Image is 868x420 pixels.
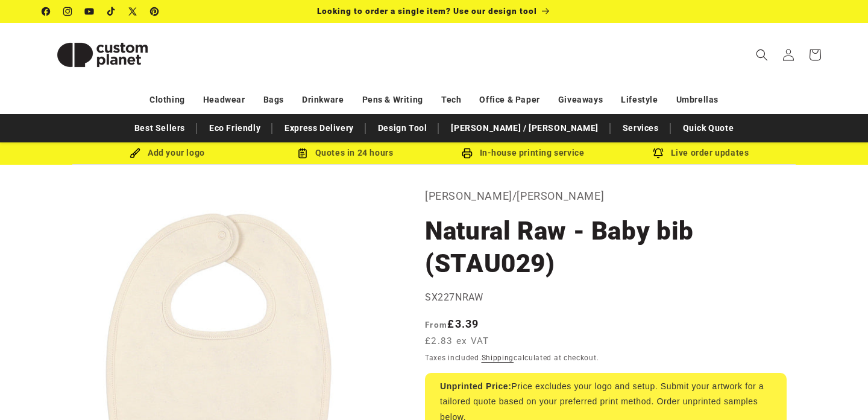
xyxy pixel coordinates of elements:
[425,334,489,348] span: £2.83 ex VAT
[130,148,140,159] img: Brush Icon
[42,28,163,82] img: Custom Planet
[317,6,537,16] span: Looking to order a single item? Use our design tool
[676,89,719,110] a: Umbrellas
[128,118,191,139] a: Best Sellers
[297,148,308,159] img: Order Updates Icon
[38,23,168,86] a: Custom Planet
[621,89,658,110] a: Lifestyle
[617,118,665,139] a: Services
[749,42,775,68] summary: Search
[425,291,483,303] span: SX227NRAW
[278,118,360,139] a: Express Delivery
[263,89,284,110] a: Bags
[434,145,612,161] div: In-house printing service
[558,89,603,110] a: Giveaways
[441,89,461,110] a: Tech
[78,145,256,161] div: Add your logo
[482,354,514,362] a: Shipping
[302,89,344,110] a: Drinkware
[372,118,433,139] a: Design Tool
[462,148,473,159] img: In-house printing
[440,381,512,391] strong: Unprinted Price:
[203,89,245,110] a: Headwear
[445,118,604,139] a: [PERSON_NAME] / [PERSON_NAME]
[677,118,740,139] a: Quick Quote
[479,89,539,110] a: Office & Paper
[425,352,787,364] div: Taxes included. calculated at checkout.
[612,145,790,161] div: Live order updates
[425,317,479,330] strong: £3.39
[653,148,664,159] img: Order updates
[256,145,434,161] div: Quotes in 24 hours
[425,215,787,280] h1: Natural Raw - Baby bib (STAU029)
[203,118,266,139] a: Eco Friendly
[425,186,787,206] p: [PERSON_NAME]/[PERSON_NAME]
[425,320,447,329] span: From
[362,89,423,110] a: Pens & Writing
[149,89,185,110] a: Clothing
